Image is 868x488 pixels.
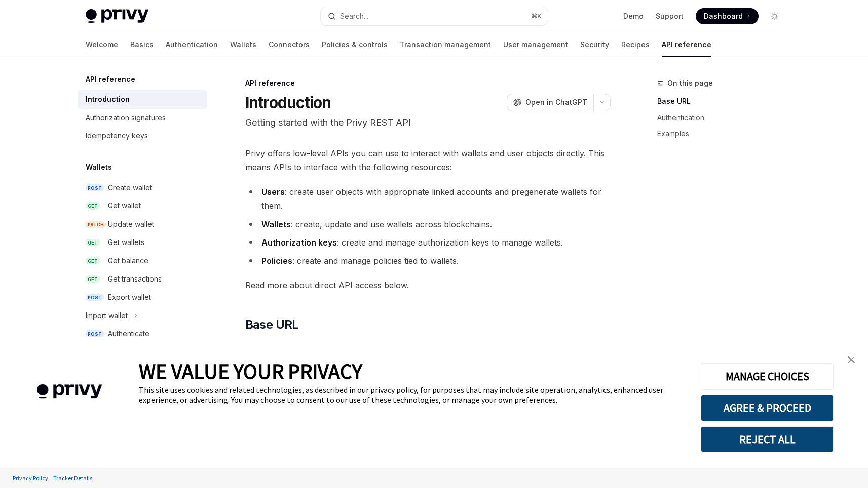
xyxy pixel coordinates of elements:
[86,330,104,338] span: POST
[340,10,368,22] div: Search...
[261,256,292,266] strong: Policies
[78,179,207,197] a: POSTCreate wallet
[580,32,609,57] a: Security
[15,369,124,413] img: company logo
[108,328,149,340] div: Authenticate
[86,239,100,247] span: GET
[108,218,154,230] div: Update wallet
[696,8,759,24] a: Dashboard
[86,73,135,85] h5: API reference
[86,161,112,173] h5: Wallets
[245,116,611,130] p: Getting started with the Privy REST API
[245,254,611,268] li: : create and manage policies tied to wallets.
[108,182,152,194] div: Create wallet
[657,126,791,142] a: Examples
[78,109,207,127] a: Authorization signatures
[261,237,337,248] strong: Authorization keys
[245,235,611,250] li: : create and manage authorization keys to manage wallets.
[667,77,713,89] span: On this page
[701,395,834,421] button: AGREE & PROCEED
[245,341,611,355] span: All requests to the Privy API must be made to the following base URL:
[245,93,331,112] h1: Introduction
[245,146,611,175] span: Privy offers low-level APIs you can use to interact with wallets and user objects directly. This ...
[623,11,644,21] a: Demo
[245,78,611,88] div: API reference
[322,32,388,57] a: Policies & controls
[86,202,100,210] span: GET
[525,97,587,108] span: Open in ChatGPT
[51,469,95,487] a: Tracker Details
[848,356,855,363] img: close banner
[108,255,148,267] div: Get balance
[86,257,100,265] span: GET
[701,363,834,390] button: MANAGE CHOICES
[78,233,207,252] a: GETGet wallets
[657,93,791,110] a: Base URL
[108,236,144,249] div: Get wallets
[400,32,491,57] a: Transaction management
[657,110,791,126] a: Authentication
[269,32,310,57] a: Connectors
[78,325,207,343] a: POSTAuthenticate
[108,200,141,212] div: Get wallet
[78,252,207,270] a: GETGet balance
[78,127,207,145] a: Idempotency keys
[78,306,143,325] button: Import wallet
[78,215,207,233] a: PATCHUpdate wallet
[321,7,548,25] button: Search...⌘K
[245,185,611,213] li: : create user objects with appropriate linked accounts and pregenerate wallets for them.
[166,32,218,57] a: Authentication
[86,294,104,301] span: POST
[701,426,834,452] button: REJECT ALL
[139,358,362,385] span: WE VALUE YOUR PRIVACY
[86,32,118,57] a: Welcome
[230,32,256,57] a: Wallets
[86,93,130,106] div: Introduction
[507,94,593,111] button: Open in ChatGPT
[841,350,861,370] a: close banner
[86,130,148,142] div: Idempotency keys
[621,32,650,57] a: Recipes
[662,32,711,57] a: API reference
[86,221,106,228] span: PATCH
[139,385,686,405] div: This site uses cookies and related technologies, as described in our privacy policy, for purposes...
[86,9,148,23] img: light logo
[261,219,291,229] strong: Wallets
[10,469,51,487] a: Privacy Policy
[245,317,299,333] span: Base URL
[245,278,611,292] span: Read more about direct API access below.
[656,11,684,21] a: Support
[704,11,743,21] span: Dashboard
[86,184,104,192] span: POST
[86,275,100,283] span: GET
[245,217,611,231] li: : create, update and use wallets across blockchains.
[261,187,285,197] strong: Users
[78,90,207,109] a: Introduction
[767,8,783,24] button: Toggle dark mode
[86,309,128,322] div: Import wallet
[78,288,207,306] a: POSTExport wallet
[108,273,162,285] div: Get transactions
[130,32,154,57] a: Basics
[503,32,568,57] a: User management
[78,197,207,215] a: GETGet wallet
[86,112,166,124] div: Authorization signatures
[78,270,207,288] a: GETGet transactions
[108,291,151,303] div: Export wallet
[531,12,542,20] span: ⌘ K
